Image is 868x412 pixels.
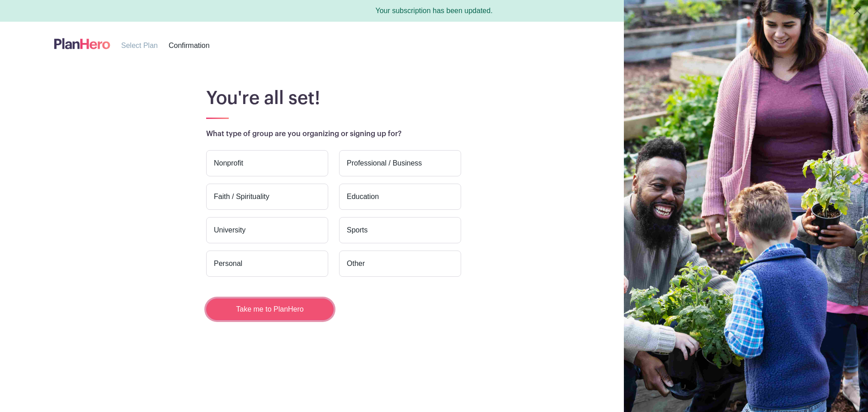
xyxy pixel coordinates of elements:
[121,42,158,49] span: Select Plan
[54,36,110,51] img: logo-507f7623f17ff9eddc593b1ce0a138ce2505c220e1c5a4e2b4648c50719b7d32.svg
[206,128,716,139] p: What type of group are you organizing or signing up for?
[206,298,334,320] button: Take me to PlanHero
[206,217,328,243] label: University
[169,42,210,49] span: Confirmation
[339,184,461,210] label: Education
[206,251,328,277] label: Personal
[339,217,461,243] label: Sports
[206,184,328,210] label: Faith / Spirituality
[339,150,461,176] label: Professional / Business
[206,87,716,109] h1: You're all set!
[339,251,461,277] label: Other
[206,150,328,176] label: Nonprofit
